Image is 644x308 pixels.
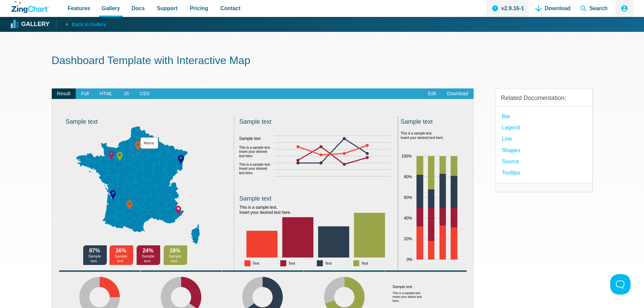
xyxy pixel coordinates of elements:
[157,4,177,13] span: Support
[502,112,510,121] a: Bar
[52,54,593,69] h1: Dashboard Template with Interactive Map
[610,274,630,294] iframe: Toggle Customer Support
[102,4,120,13] span: Gallery
[502,123,520,132] a: Legend
[76,88,94,99] span: Full
[68,4,90,13] span: Features
[501,94,587,102] h3: Related Documentation:
[220,4,241,13] span: Contact
[190,4,208,13] span: Pricing
[11,19,49,29] a: Gallery
[502,168,520,177] a: Tooltips
[132,4,145,13] span: Docs
[21,21,49,27] strong: Gallery
[72,20,106,29] span: Back to Gallery
[11,1,50,13] a: ZingChart Logo. Click to return to the homepage
[502,134,512,143] a: Line
[502,157,519,166] a: source
[52,88,76,99] span: Result
[118,88,134,99] span: JS
[94,88,118,99] span: HTML
[423,88,442,99] a: Edit
[56,19,106,29] a: Back to Gallery
[134,88,155,99] span: CSS
[442,88,473,99] a: Download
[502,146,520,155] a: Shapes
